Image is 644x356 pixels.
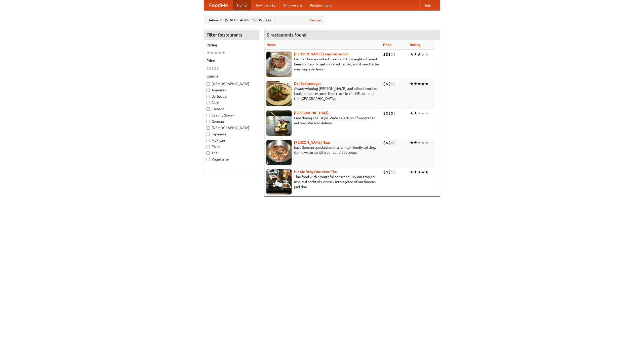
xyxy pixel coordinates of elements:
p: German home-cooked meals and fifty-eight different beers on tap. To get more authentic, you'd nee... [266,57,379,72]
a: [PERSON_NAME]'s German Saloon [294,52,348,56]
li: $ [388,52,391,57]
label: [DEMOGRAPHIC_DATA] [207,125,256,130]
li: $ [393,81,396,87]
label: Czech / Slovak [207,113,256,118]
a: Name [266,43,276,47]
li: $ [393,140,396,145]
a: Help [419,0,435,10]
li: ★ [417,140,421,145]
li: ★ [425,140,429,145]
a: Recipe videos [306,0,336,10]
b: [GEOGRAPHIC_DATA] [294,111,329,115]
li: ★ [207,50,210,56]
a: How it works [251,0,279,10]
label: [DEMOGRAPHIC_DATA] [207,81,256,86]
p: Award-winning [PERSON_NAME] and other favorites. Look for our restored food truck in the NE corne... [266,86,379,101]
a: Price [383,43,391,47]
label: American [207,88,256,93]
li: ★ [410,140,414,145]
h5: Price [207,58,256,63]
input: Barbecue [207,95,210,98]
li: $ [386,169,388,175]
li: $ [391,110,393,116]
input: [DEMOGRAPHIC_DATA] [207,82,210,86]
li: ★ [214,50,218,56]
li: $ [383,81,386,87]
li: ★ [425,169,429,175]
li: $ [388,110,391,116]
input: [DEMOGRAPHIC_DATA] [207,126,210,130]
input: Pizza [207,145,210,148]
li: ★ [414,52,417,57]
li: ★ [421,52,425,57]
li: $ [391,140,393,145]
li: $ [391,81,393,87]
h4: Filter Restaurants [204,30,259,40]
li: ★ [410,169,414,175]
li: ★ [421,81,425,87]
li: ★ [421,169,425,175]
li: ★ [414,81,417,87]
li: $ [388,81,391,87]
li: ★ [218,50,222,56]
label: Cafe [207,100,256,105]
li: $ [391,52,393,57]
li: $ [217,66,219,71]
div: Deliver to: [STREET_ADDRESS][US_STATE] [204,16,325,25]
a: Der Speisewagen [294,82,321,86]
li: ★ [421,140,425,145]
li: $ [214,66,217,71]
li: $ [388,140,391,145]
li: $ [391,169,393,175]
input: German [207,120,210,123]
input: Mexican [207,139,210,142]
li: ★ [425,52,429,57]
a: Home [233,0,251,10]
input: American [207,89,210,92]
li: ★ [417,81,421,87]
input: Vegetarian [207,158,210,161]
li: ★ [410,81,414,87]
li: ★ [421,110,425,116]
label: Japanese [207,132,256,137]
img: babythai.jpg [266,169,292,194]
li: $ [383,52,386,57]
a: Who we are [279,0,306,10]
input: Japanese [207,133,210,136]
li: ★ [425,110,429,116]
li: $ [393,52,396,57]
li: ★ [410,110,414,116]
label: German [207,119,256,124]
a: Rating [410,43,420,47]
input: Cafe [207,101,210,104]
li: ★ [417,52,421,57]
img: speisewagen.jpg [266,81,292,106]
li: ★ [210,50,214,56]
label: Mexican [207,138,256,143]
li: ★ [410,52,414,57]
input: Chinese [207,107,210,111]
li: $ [386,140,388,145]
img: kohlhaus.jpg [266,140,292,165]
input: Czech / Slovak [207,114,210,117]
li: ★ [414,110,417,116]
li: $ [209,66,212,71]
label: Vegetarian [207,157,256,162]
li: $ [393,110,396,116]
p: East German specialties, in a family-friendly setting. Come warm up with our delicious soups. [266,145,379,155]
a: Change [309,18,321,23]
label: Thai [207,150,256,155]
li: $ [383,169,386,175]
a: FoodMe [204,0,233,10]
img: esthers.jpg [266,52,292,77]
label: Pizza [207,144,256,149]
ng-pluralize: 5 restaurants found! [267,32,308,37]
label: Chinese [207,106,256,111]
h5: Rating [207,43,256,48]
li: ★ [222,50,225,56]
li: $ [383,110,386,116]
b: Hit Me Baby One More Thai [294,170,338,174]
p: Thai food with a youthful bar scene. Try our tropical inspired cocktails, or tuck into a plate of... [266,174,379,189]
li: $ [386,52,388,57]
